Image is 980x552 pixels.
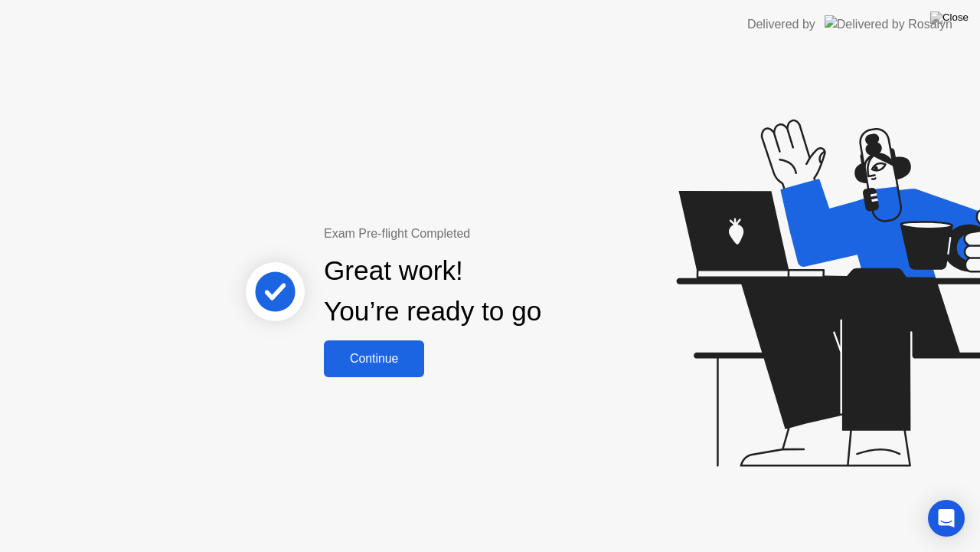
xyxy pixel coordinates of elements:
div: Open Intercom Messenger [928,500,965,537]
div: Continue [328,352,420,366]
img: Delivered by Rosalyn [825,15,952,33]
div: Great work! You’re ready to go [324,251,541,332]
button: Continue [324,340,424,377]
div: Delivered by [747,15,815,34]
div: Exam Pre-flight Completed [324,225,640,243]
img: Close [930,11,969,24]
